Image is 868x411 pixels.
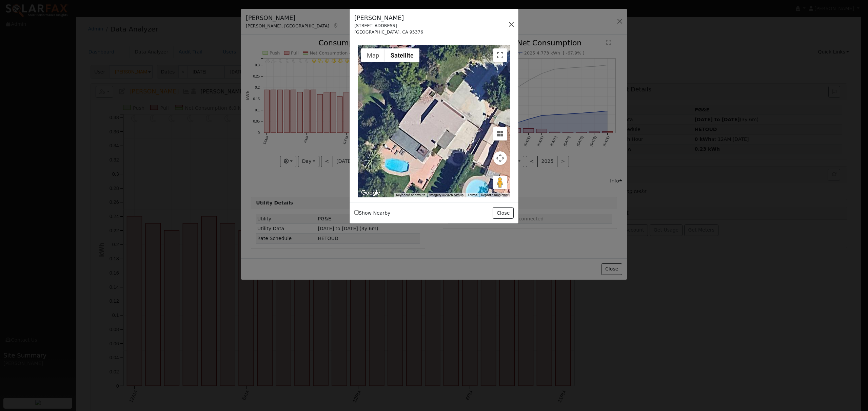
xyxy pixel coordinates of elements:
[429,193,463,197] span: Imagery ©2025 Airbus
[354,29,423,35] div: [GEOGRAPHIC_DATA], CA 95376
[481,193,508,197] a: Report a map error
[385,48,419,62] button: Show satellite imagery
[354,210,390,217] label: Show Nearby
[354,14,423,22] h5: [PERSON_NAME]
[359,189,382,197] a: Open this area in Google Maps (opens a new window)
[361,48,385,62] button: Show street map
[354,210,359,215] input: Show Nearby
[468,193,477,197] a: Terms (opens in new tab)
[493,151,507,165] button: Map camera controls
[396,193,425,197] button: Keyboard shortcuts
[493,48,507,62] button: Toggle fullscreen view
[493,176,507,189] button: Drag Pegman onto the map to open Street View
[354,22,423,29] div: [STREET_ADDRESS]
[359,189,382,197] img: Google
[493,207,513,219] button: Close
[493,127,507,140] button: Tilt map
